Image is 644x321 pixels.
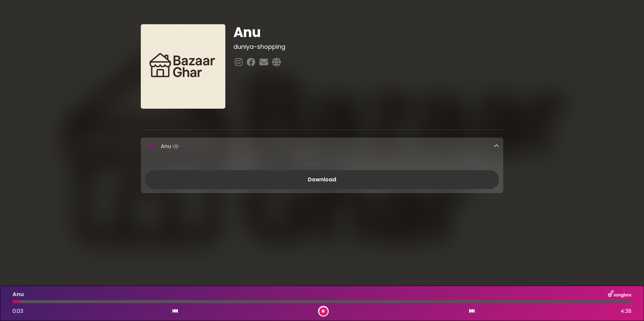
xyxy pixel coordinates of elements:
[145,170,499,189] a: Download
[233,43,503,50] h3: duniya-shopping
[233,24,503,40] h1: Anu
[141,24,225,109] img: 4vGZ4QXSguwBTn86kXf1
[161,142,181,151] p: Anu
[171,142,181,151] img: waveform4.gif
